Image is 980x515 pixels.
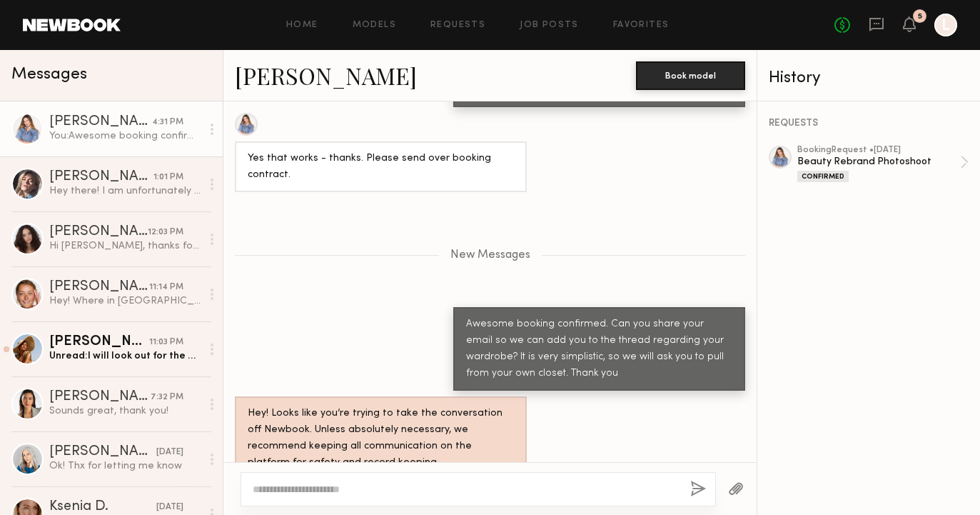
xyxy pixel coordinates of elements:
[636,69,745,81] a: Book model
[769,70,969,86] div: History
[520,21,579,30] a: Job Posts
[49,225,148,239] div: [PERSON_NAME]
[49,184,201,198] div: Hey there! I am unfortunately busy that day from 10am-2:30pm but I could shoot before or after if...
[49,115,152,129] div: [PERSON_NAME]
[248,406,514,471] div: Hey! Looks like you’re trying to take the conversation off Newbook. Unless absolutely necessary, ...
[49,170,153,184] div: [PERSON_NAME]
[49,280,149,294] div: [PERSON_NAME]
[797,155,960,169] div: Beauty Rebrand Photoshoot
[49,445,156,459] div: [PERSON_NAME]
[49,404,201,418] div: Sounds great, thank you!
[918,13,922,21] div: 5
[153,171,183,184] div: 1:01 PM
[353,21,396,30] a: Models
[49,294,201,308] div: Hey! Where in [GEOGRAPHIC_DATA] would this be?
[430,21,485,30] a: Requests
[248,151,514,184] div: Yes that works - thanks. Please send over booking contract.
[450,249,530,261] span: New Messages
[466,316,732,382] div: Awesome booking confirmed. Can you share your email so we can add you to the thread regarding you...
[235,60,417,91] a: [PERSON_NAME]
[49,349,201,363] div: Unread: I will look out for the email ..thank you for that consideration Have a beautiful weekend
[49,500,156,514] div: Ksenia D.
[152,116,183,129] div: 4:31 PM
[286,21,318,30] a: Home
[156,446,183,459] div: [DATE]
[49,239,201,253] div: Hi [PERSON_NAME], thanks for reaching out! I’m booked in [GEOGRAPHIC_DATA] next week but would lo...
[11,66,87,83] span: Messages
[49,390,151,404] div: [PERSON_NAME]
[934,14,957,36] a: L
[797,146,969,182] a: bookingRequest •[DATE]Beauty Rebrand PhotoshootConfirmed
[151,391,183,404] div: 7:32 PM
[769,119,969,129] div: REQUESTS
[49,459,201,473] div: Ok! Thx for letting me know
[636,61,745,90] button: Book model
[797,146,960,155] div: booking Request • [DATE]
[156,501,183,514] div: [DATE]
[149,281,183,294] div: 11:14 PM
[49,129,201,143] div: You: Awesome booking confirmed. Can you share your email so we can add you to the thread regardin...
[149,336,183,349] div: 11:03 PM
[613,21,670,30] a: Favorites
[148,226,183,239] div: 12:03 PM
[797,171,849,182] div: Confirmed
[49,335,149,349] div: [PERSON_NAME]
